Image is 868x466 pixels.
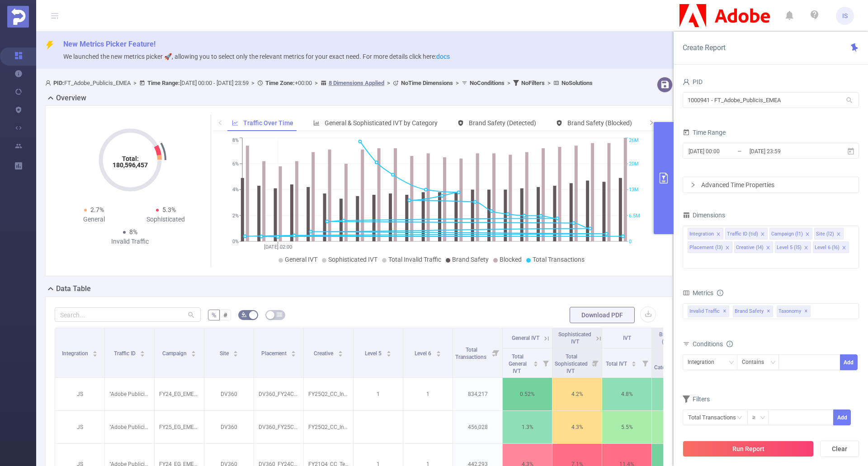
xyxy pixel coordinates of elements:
[558,331,591,345] span: Sophisticated IVT
[602,386,651,403] p: 4.8%
[162,350,188,357] span: Campaign
[683,441,814,457] button: Run Report
[533,360,538,362] i: icon: caret-up
[717,290,723,296] i: icon: info-circle
[683,212,725,219] span: Dimensions
[291,349,296,352] i: icon: caret-up
[836,232,841,237] i: icon: close
[567,119,632,127] span: Brand Safety (Blocked)
[623,335,631,341] span: IVT
[733,306,773,317] span: Brand Safety
[770,360,776,366] i: icon: down
[191,349,196,352] i: icon: caret-up
[552,386,602,403] p: 4.2%
[354,386,403,403] p: 1
[606,361,628,367] span: Total IVT
[453,80,462,86] span: >
[533,256,585,263] span: Total Transactions
[469,119,536,127] span: Brand Safety (Detected)
[820,441,859,457] button: Clear
[683,395,710,403] span: Filters
[455,347,488,360] span: Total Transactions
[291,353,296,356] i: icon: caret-down
[632,360,637,362] i: icon: caret-up
[652,386,701,403] p: 0.78%
[689,242,723,254] div: Placement (l3)
[749,145,822,157] input: End date
[415,350,433,357] span: Level 6
[55,307,201,322] input: Search...
[147,80,180,86] b: Time Range:
[512,335,539,341] span: General IVT
[114,350,137,357] span: Traffic ID
[105,386,154,403] p: "Adobe Publicis Emea Tier 1" [27133]
[140,349,145,352] i: icon: caret-up
[804,306,808,317] span: ✕
[631,360,637,365] div: Sort
[261,350,288,357] span: Placement
[561,80,593,86] b: No Solutions
[140,349,145,355] div: Sort
[45,80,593,86] span: FT_Adobe_Publicis_EMEA [DATE] 00:00 - [DATE] 23:59 +00:00
[304,386,353,403] p: FY25Q2_CC_Individual_CCIAllApps_it_it_Imaginarium_AN_300x250_NA_BAU.gif [5366045]
[589,348,602,377] i: Filter menu
[312,80,321,86] span: >
[55,419,104,436] p: JS
[304,419,353,436] p: FY25Q2_CC_Individual_CCIAllApps_tr_tr_Imaginarium_AN_728x90_NA_BAU.gif [5366119]
[243,119,293,127] span: Traffic Over Time
[233,349,238,355] div: Sort
[629,161,639,167] tspan: 20M
[814,228,844,240] li: Site (l2)
[503,419,552,436] p: 1.3%
[223,311,227,319] span: #
[688,355,721,370] div: Integration
[649,120,654,125] i: icon: right
[401,80,453,86] b: No Time Dimensions
[220,350,230,357] span: Site
[56,283,91,294] h2: Data Table
[727,228,758,240] div: Traffic ID (tid)
[155,419,204,436] p: FY25_EG_EMEA_Creative_CCM_Acquisition_Buy_4200323233_P36036_Tier3 [271670]
[313,120,320,126] i: icon: bar-chart
[129,228,137,235] span: 8%
[92,349,98,355] div: Sort
[63,40,156,48] span: New Metrics Picker Feature!
[55,386,104,403] p: JS
[533,363,538,366] i: icon: caret-down
[777,242,802,254] div: Level 5 (l5)
[93,353,98,356] i: icon: caret-down
[602,419,651,436] p: 5.5%
[453,419,502,436] p: 456,028
[386,353,391,356] i: icon: caret-down
[162,206,176,213] span: 5.3%
[403,386,453,403] p: 1
[654,357,681,371] span: All Categories
[629,138,639,144] tspan: 26M
[436,353,441,356] i: icon: caret-down
[204,386,254,403] p: DV360
[338,349,343,352] i: icon: caret-up
[191,353,196,356] i: icon: caret-down
[232,239,239,245] tspan: 0%
[632,363,637,366] i: icon: caret-down
[690,182,696,188] i: icon: right
[386,349,391,352] i: icon: caret-up
[842,7,848,25] span: IS
[63,53,450,60] span: We launched the new metrics picker 🚀, allowing you to select only the relevant metrics for your e...
[56,93,86,104] h2: Overview
[314,350,335,357] span: Creative
[688,145,761,157] input: Start date
[122,155,138,162] tspan: Total:
[58,215,130,224] div: General
[436,349,441,355] div: Sort
[813,241,849,253] li: Level 6 (l6)
[264,244,292,250] tspan: [DATE] 02:00
[265,80,295,86] b: Time Zone:
[842,245,846,251] i: icon: close
[833,410,851,425] button: Add
[232,213,239,219] tspan: 2%
[436,53,450,60] a: docs
[693,340,733,348] span: Conditions
[716,232,721,237] i: icon: close
[452,256,489,263] span: Brand Safety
